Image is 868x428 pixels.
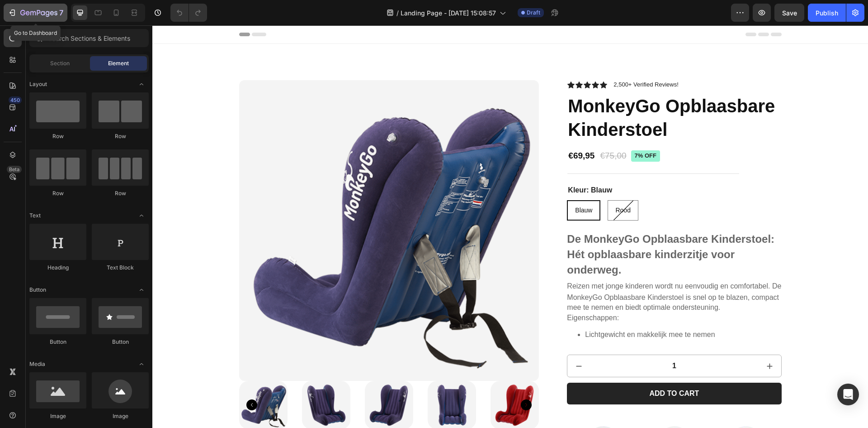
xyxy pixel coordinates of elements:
[29,360,45,368] span: Media
[433,305,629,314] li: Lichtgewicht en makkelijk mee te nemen
[396,8,399,18] span: /
[92,189,149,197] div: Row
[134,208,149,223] span: Toggle open
[447,124,475,137] div: €75,00
[108,59,129,67] span: Element
[4,4,67,22] button: 7
[401,8,496,18] span: Landing Page - [DATE] 15:08:57
[415,357,629,379] button: Add to cart
[275,356,324,404] img: MonkeyGo Opblaasbare Kinderstoel - MonkeyGo
[29,286,46,294] span: Button
[423,181,440,188] span: Blauw
[415,68,629,117] h1: MonkeyGo Opblaasbare Kinderstoel
[774,4,804,22] button: Save
[29,264,86,272] div: Heading
[368,374,379,385] button: Carousel Next Arrow
[7,166,22,173] div: Beta
[92,338,149,346] div: Button
[479,125,508,136] pre: 7% off
[415,257,629,286] p: Reizen met jonge kinderen wordt nu eenvoudig en comfortabel. De MonkeyGo Opblaasbare Kinderstoel ...
[29,412,86,420] div: Image
[415,330,438,351] button: decrement
[150,356,198,404] img: MonkeyGo Opblaasbare Kinderstoel - MonkeyGo
[134,357,149,371] span: Toggle open
[29,29,149,47] input: Search Sections & Elements
[433,314,629,324] li: Geschikt voor kinderen van 8 maanden tot 6 jaar
[461,56,526,63] p: 2,500+ Verified Reviews!
[497,364,547,373] div: Add to cart
[415,124,443,137] div: €69,95
[808,4,846,22] button: Publish
[527,9,540,17] span: Draft
[29,338,86,346] div: Button
[606,330,629,351] button: increment
[134,283,149,297] span: Toggle open
[92,132,149,140] div: Row
[59,7,63,18] p: 7
[29,189,86,197] div: Row
[29,132,86,140] div: Row
[782,9,797,17] span: Save
[50,59,70,67] span: Section
[9,96,22,104] div: 450
[415,289,467,296] p: Eigenschappen:
[29,80,47,88] span: Layout
[152,25,868,428] iframe: Design area
[92,264,149,272] div: Text Block
[170,4,207,22] div: Undo/Redo
[438,330,606,351] input: quantity
[134,77,149,91] span: Toggle open
[29,212,41,220] span: Text
[92,412,149,420] div: Image
[463,181,478,188] span: Rood
[837,384,859,405] div: Open Intercom Messenger
[87,356,135,404] img: MonkeyGo Opblaasbare Kinderstoel - MonkeyGo
[816,8,838,18] div: Publish
[415,159,461,171] legend: Kleur: Blauw
[338,356,387,404] img: MonkeyGo Opblaasbare Kinderstoel - MonkeyGo
[212,356,261,404] img: MonkeyGo Opblaasbare Kinderstoel - MonkeyGo
[415,207,622,250] strong: De MonkeyGo Opblaasbare Kinderstoel: Hét opblaasbare kinderzitje voor onderweg.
